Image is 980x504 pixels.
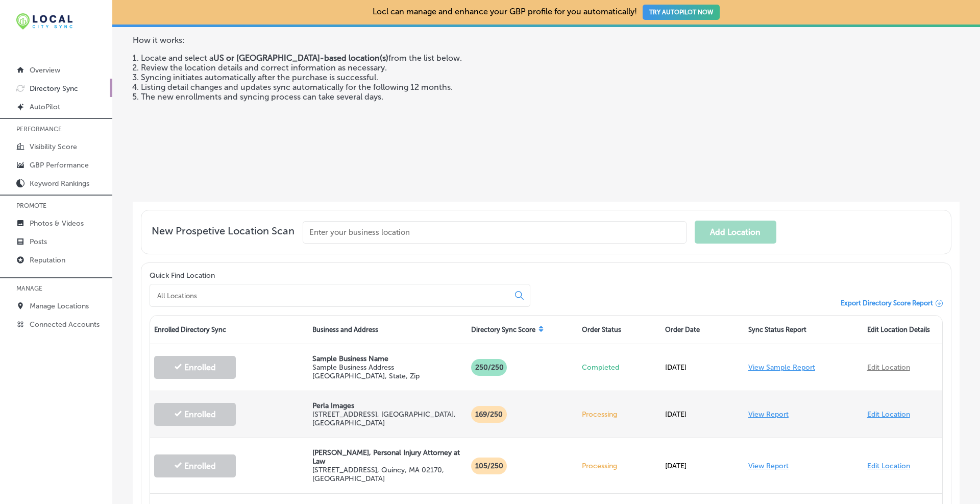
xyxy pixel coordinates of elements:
span: New Prospetive Location Scan [152,225,295,244]
p: 169 /250 [471,406,507,423]
p: Processing [582,462,657,470]
div: Order Date [661,316,744,344]
iframe: Locl: Directory Sync Overview [632,8,960,191]
p: Connected Accounts [30,320,100,329]
p: Directory Sync [30,84,78,93]
input: Enter your business location [303,221,687,244]
p: [GEOGRAPHIC_DATA], State, Zip [312,372,462,380]
div: Order Status [578,316,661,344]
li: Syncing initiates automatically after the purchase is successful. [141,73,624,82]
p: Overview [30,66,60,75]
span: Export Directory Score Report [841,299,933,307]
li: The new enrollments and syncing process can take several days. [141,92,624,102]
p: [PERSON_NAME], Personal Injury Attorney at Law [312,448,462,466]
label: Quick Find Location [150,271,215,280]
li: Listing detail changes and updates sync automatically for the following 12 months. [141,82,624,92]
p: Photos & Videos [30,219,84,228]
p: Keyword Rankings [30,179,89,188]
a: Edit Location [867,410,910,419]
div: Enrolled Directory Sync [150,316,308,344]
div: Sync Status Report [744,316,863,344]
a: View Report [748,410,789,419]
div: [DATE] [661,400,744,429]
button: Enrolled [154,356,236,379]
p: Sample Business Address [312,363,462,372]
input: All Locations [156,291,507,300]
li: Review the location details and correct information as necessary. [141,63,624,73]
a: Edit Location [867,363,910,372]
div: Edit Location Details [863,316,942,344]
p: [STREET_ADDRESS] , [GEOGRAPHIC_DATA], [GEOGRAPHIC_DATA] [312,410,462,427]
p: 250/250 [471,359,507,376]
div: Directory Sync Score [467,316,578,344]
p: Sample Business Name [312,354,462,363]
button: Enrolled [154,403,236,426]
p: [STREET_ADDRESS] , Quincy, MA 02170, [GEOGRAPHIC_DATA] [312,466,462,483]
div: [DATE] [661,353,744,382]
p: Reputation [30,256,65,265]
p: Processing [582,410,657,419]
p: 105 /250 [471,458,507,474]
p: GBP Performance [30,161,89,170]
p: Completed [582,363,657,372]
a: View Report [748,462,789,470]
p: Visibility Score [30,142,77,151]
p: Manage Locations [30,302,89,310]
p: How it works: [133,27,624,45]
p: Perla Images [312,401,462,410]
p: Posts [30,237,47,246]
button: Enrolled [154,454,236,477]
button: Add Location [695,221,776,244]
div: [DATE] [661,451,744,481]
strong: US or [GEOGRAPHIC_DATA]-based location(s) [213,53,388,63]
li: Locate and select a from the list below. [141,53,624,63]
div: Business and Address [308,316,467,344]
button: TRY AUTOPILOT NOW [643,5,720,20]
a: Edit Location [867,462,910,470]
img: 12321ecb-abad-46dd-be7f-2600e8d3409flocal-city-sync-logo-rectangle.png [16,13,72,30]
p: AutoPilot [30,103,60,111]
a: View Sample Report [748,363,815,372]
